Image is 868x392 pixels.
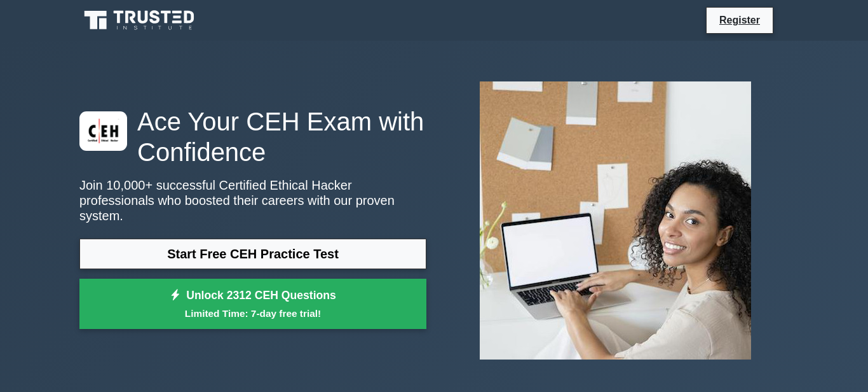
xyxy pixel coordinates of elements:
[79,106,426,167] h1: Ace Your CEH Exam with Confidence
[95,306,410,321] small: Limited Time: 7-day free trial!
[79,239,426,269] a: Start Free CEH Practice Test
[79,178,426,223] p: Join 10,000+ successful Certified Ethical Hacker professionals who boosted their careers with our...
[79,279,426,330] a: Unlock 2312 CEH QuestionsLimited Time: 7-day free trial!
[712,12,768,28] a: Register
